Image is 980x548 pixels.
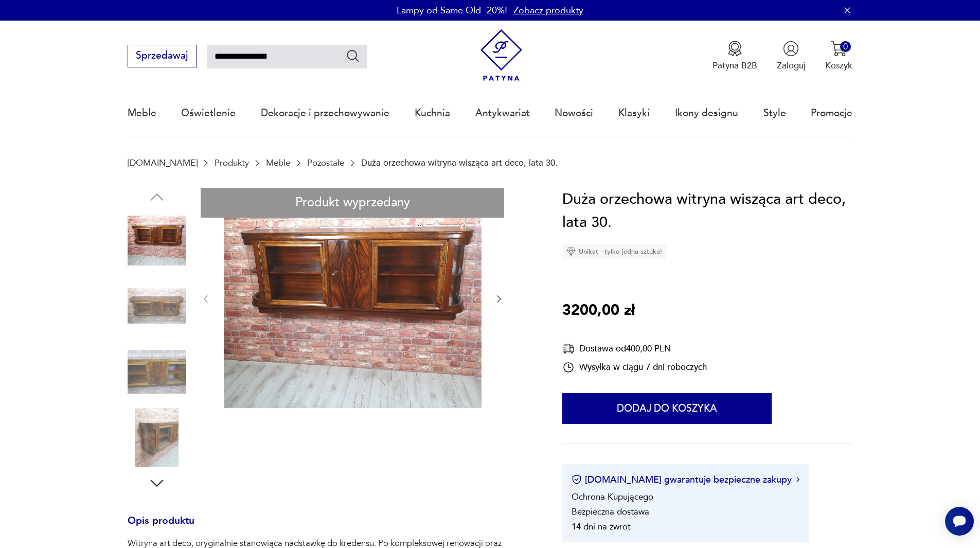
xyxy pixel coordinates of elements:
button: Patyna B2B [712,41,757,72]
img: Zdjęcie produktu Duża orzechowa witryna wisząca art deco, lata 30. [224,188,482,409]
button: Dodaj do koszyka [562,393,772,424]
button: Zaloguj [777,41,806,72]
a: Dekoracje i przechowywanie [261,90,389,137]
a: Pozostałe [307,158,344,168]
a: Zobacz produkty [513,4,583,17]
div: Wysyłka w ciągu 7 dni roboczych [562,361,707,374]
div: Produkt wyprzedany [201,188,504,218]
div: Unikat - tylko jedna sztuka! [562,244,666,259]
li: 14 dni na zwrot [572,521,631,533]
p: Lampy od Same Old -20%! [397,4,507,17]
a: Ikony designu [675,90,738,137]
h1: Duża orzechowa witryna wisząca art deco, lata 30. [562,188,852,235]
p: Duża orzechowa witryna wisząca art deco, lata 30. [361,158,558,168]
p: 3200,00 zł [562,299,635,323]
button: 0Koszyk [825,41,852,72]
a: [DOMAIN_NAME] [128,158,198,168]
img: Ikona koszyka [831,41,847,57]
a: Promocje [811,90,852,137]
img: Zdjęcie produktu Duża orzechowa witryna wisząca art deco, lata 30. [128,408,186,467]
a: Ikona medaluPatyna B2B [712,41,757,72]
a: Kuchnia [415,90,450,137]
img: Zdjęcie produktu Duża orzechowa witryna wisząca art deco, lata 30. [128,211,186,270]
img: Ikona certyfikatu [572,474,582,485]
li: Ochrona Kupującego [572,491,653,503]
img: Ikona dostawy [562,342,575,355]
iframe: Smartsupp widget button [945,507,974,536]
img: Zdjęcie produktu Duża orzechowa witryna wisząca art deco, lata 30. [128,343,186,401]
img: Ikona medalu [727,41,743,57]
p: Patyna B2B [712,60,757,72]
p: Koszyk [825,60,852,72]
li: Bezpieczna dostawa [572,506,649,518]
div: 0 [840,41,851,52]
img: Zdjęcie produktu Duża orzechowa witryna wisząca art deco, lata 30. [128,277,186,335]
a: Sprzedawaj [128,52,197,61]
a: Klasyki [618,90,650,137]
button: Sprzedawaj [128,45,197,67]
h3: Opis produktu [128,517,533,538]
img: Patyna - sklep z meblami i dekoracjami vintage [475,29,527,81]
a: Style [763,90,786,137]
img: Ikona diamentu [566,247,576,256]
img: Ikona strzałki w prawo [796,477,799,482]
p: Zaloguj [777,60,806,72]
a: Produkty [215,158,249,168]
a: Nowości [555,90,593,137]
a: Antykwariat [475,90,530,137]
a: Meble [128,90,156,137]
img: Ikonka użytkownika [783,41,799,57]
a: Oświetlenie [181,90,236,137]
button: [DOMAIN_NAME] gwarantuje bezpieczne zakupy [572,473,799,486]
div: Dostawa od 400,00 PLN [562,342,707,355]
a: Meble [266,158,290,168]
button: Szukaj [346,48,361,63]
